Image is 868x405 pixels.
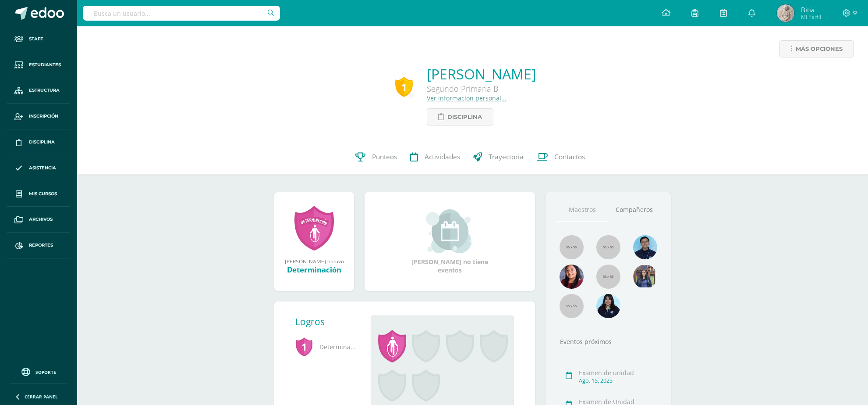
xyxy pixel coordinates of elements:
span: Staff [29,36,43,43]
span: Archivos [29,216,53,223]
a: Estructura [7,78,70,104]
img: d19080f2c8c7820594ba88805777092c.png [596,294,620,318]
span: Actividades [425,152,460,161]
span: Mis cursos [29,190,57,197]
a: Mis cursos [7,181,70,207]
a: Maestros [556,199,608,221]
a: Más opciones [779,40,854,57]
span: Disciplina [447,109,482,125]
div: Ago. 15, 2025 [579,377,657,384]
a: Estudiantes [7,52,70,78]
a: Compañeros [608,199,660,221]
img: 0721312b14301b3cebe5de6252ad211a.png [777,4,794,22]
a: Disciplina [427,108,493,125]
div: 1 [395,77,413,97]
a: Soporte [11,366,67,377]
span: Contactos [554,152,585,161]
img: 55x55 [560,294,584,318]
a: Disciplina [7,129,70,155]
span: Disciplina [29,139,55,146]
span: Reportes [29,242,53,249]
div: Segundo Primaria B [427,83,536,94]
img: 55x55 [596,265,620,289]
a: Archivos [7,207,70,233]
span: Mi Perfil [801,13,821,21]
div: [PERSON_NAME] obtuvo [283,258,345,265]
div: Examen de unidad [579,369,657,377]
img: 8f174f9ec83d682dfb8124fd4ef1c5f7.png [633,235,657,259]
span: Soporte [35,369,56,375]
span: Trayectoria [489,152,524,161]
img: event_small.png [426,209,474,253]
div: Eventos próximos [556,337,660,346]
a: Reportes [7,233,70,258]
a: Asistencia [7,155,70,181]
span: 1 [295,337,313,357]
a: Contactos [530,140,592,175]
a: Actividades [404,140,467,175]
a: Trayectoria [467,140,530,175]
span: Cerrar panel [25,394,58,400]
div: Determinación [283,265,345,275]
span: Más opciones [796,41,843,57]
div: Logros [295,315,364,328]
img: 55x55 [560,235,584,259]
a: Inscripción [7,104,70,129]
img: 793c0cca7fcd018feab202218d1df9f6.png [560,265,584,289]
input: Busca un usuario... [83,6,280,21]
span: Punteos [372,152,397,161]
span: Estructura [29,87,60,94]
a: Punteos [349,140,404,175]
a: Ver información personal... [427,94,507,102]
span: Inscripción [29,113,58,120]
span: Estudiantes [29,61,61,68]
span: Determinación [295,335,357,359]
img: 55x55 [596,235,620,259]
a: Staff [7,26,70,52]
div: [PERSON_NAME] no tiene eventos [406,209,494,274]
span: Asistencia [29,165,56,172]
span: Bitia [801,5,821,14]
a: [PERSON_NAME] [427,65,536,83]
img: 5f16eb7d28f7abac0ce748f7edbc0842.png [633,265,657,289]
